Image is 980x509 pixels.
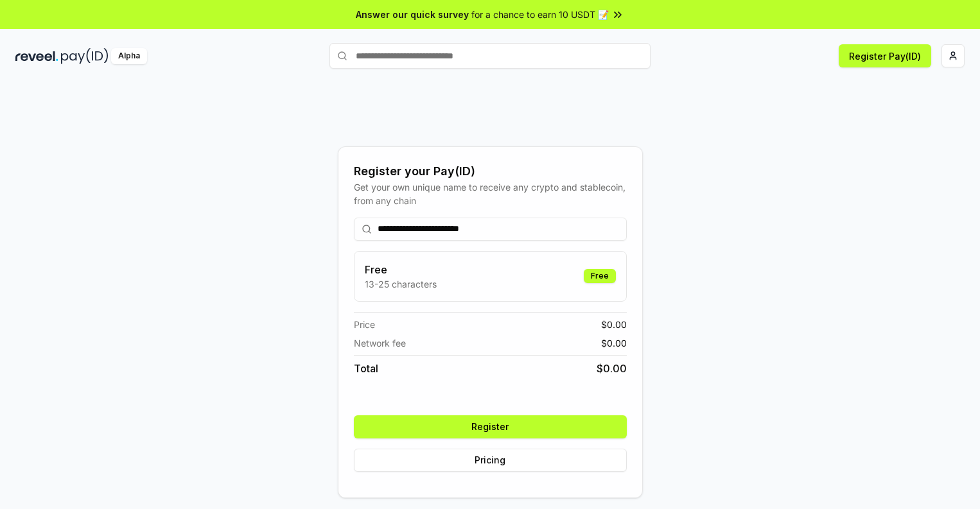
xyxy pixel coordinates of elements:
[111,48,147,64] div: Alpha
[354,318,375,331] span: Price
[15,48,58,64] img: reveel_dark
[354,361,378,376] span: Total
[839,44,931,67] button: Register Pay(ID)
[61,48,109,64] img: pay_id
[354,180,627,207] div: Get your own unique name to receive any crypto and stablecoin, from any chain
[471,8,609,21] span: for a chance to earn 10 USDT 📝
[354,162,627,180] div: Register your Pay(ID)
[354,415,627,438] button: Register
[365,262,437,277] h3: Free
[601,318,627,331] span: $ 0.00
[365,277,437,291] p: 13-25 characters
[354,449,627,472] button: Pricing
[601,336,627,350] span: $ 0.00
[597,361,627,376] span: $ 0.00
[354,336,406,350] span: Network fee
[356,8,469,21] span: Answer our quick survey
[584,269,616,283] div: Free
